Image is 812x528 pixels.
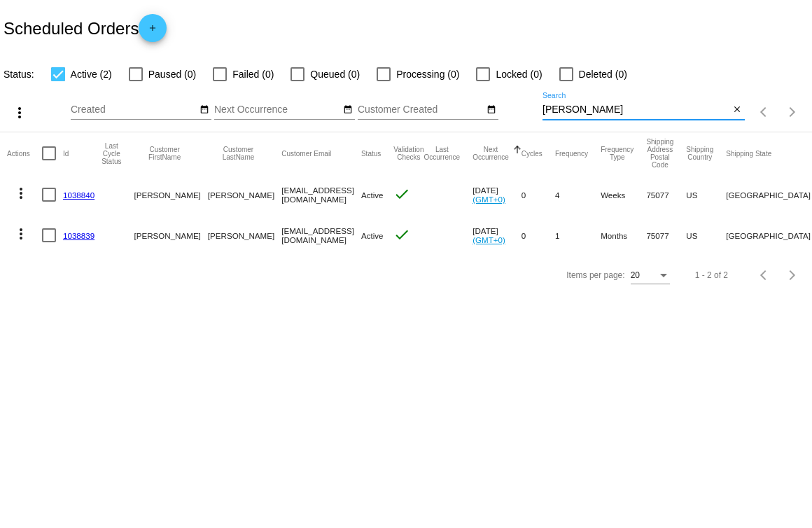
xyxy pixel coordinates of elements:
[199,104,209,116] mat-icon: date_range
[555,149,588,158] button: Change sorting for Frequency
[472,215,521,256] mat-cell: [DATE]
[281,215,361,256] mat-cell: [EMAIL_ADDRESS][DOMAIN_NAME]
[393,132,423,174] mat-header-cell: Validation Checks
[361,190,384,200] span: Active
[750,261,778,289] button: Previous page
[393,226,410,243] mat-icon: check
[71,66,112,83] span: Active (2)
[686,146,713,161] button: Change sorting for ShippingCountry
[646,174,686,215] mat-cell: 75077
[281,174,361,215] mat-cell: [EMAIL_ADDRESS][DOMAIN_NAME]
[134,146,195,161] button: Change sorting for CustomerFirstName
[695,270,728,280] div: 1 - 2 of 2
[472,195,505,204] a: (GMT+0)
[472,174,521,215] mat-cell: [DATE]
[730,103,745,118] button: Clear
[144,23,161,40] mat-icon: add
[232,66,274,83] span: Failed (0)
[555,215,601,256] mat-cell: 1
[472,235,505,244] a: (GMT+0)
[496,66,542,83] span: Locked (0)
[208,215,281,256] mat-cell: [PERSON_NAME]
[686,215,726,256] mat-cell: US
[631,270,640,280] span: 20
[63,190,94,200] a: 1038840
[134,215,207,256] mat-cell: [PERSON_NAME]
[63,231,94,240] a: 1038839
[13,225,29,242] mat-icon: more_vert
[601,215,646,256] mat-cell: Months
[631,271,670,281] mat-select: Items per page:
[521,174,555,215] mat-cell: 0
[134,174,207,215] mat-cell: [PERSON_NAME]
[686,174,726,215] mat-cell: US
[472,146,509,161] button: Change sorting for NextOccurrenceUtc
[732,104,742,116] mat-icon: close
[566,270,624,280] div: Items per page:
[646,215,686,256] mat-cell: 75077
[726,149,771,158] button: Change sorting for ShippingState
[343,104,353,116] mat-icon: date_range
[361,149,381,158] button: Change sorting for Status
[486,104,496,116] mat-icon: date_range
[148,66,196,83] span: Paused (0)
[542,104,730,116] input: Search
[778,261,806,289] button: Next page
[7,132,42,174] mat-header-cell: Actions
[778,98,806,126] button: Next page
[646,138,673,169] button: Change sorting for ShippingPostcode
[601,174,646,215] mat-cell: Weeks
[310,66,360,83] span: Queued (0)
[555,174,601,215] mat-cell: 4
[521,215,555,256] mat-cell: 0
[281,149,331,158] button: Change sorting for CustomerEmail
[750,98,778,126] button: Previous page
[208,146,269,161] button: Change sorting for CustomerLastName
[11,104,28,121] mat-icon: more_vert
[601,146,633,161] button: Change sorting for FrequencyType
[214,104,340,116] input: Next Occurrence
[13,185,29,202] mat-icon: more_vert
[208,174,281,215] mat-cell: [PERSON_NAME]
[3,69,34,80] span: Status:
[63,149,69,158] button: Change sorting for Id
[101,142,121,165] button: Change sorting for LastProcessingCycleId
[71,104,197,116] input: Created
[396,66,459,83] span: Processing (0)
[3,14,167,42] h2: Scheduled Orders
[423,146,460,161] button: Change sorting for LastOccurrenceUtc
[361,231,384,240] span: Active
[579,66,627,83] span: Deleted (0)
[358,104,484,116] input: Customer Created
[521,149,542,158] button: Change sorting for Cycles
[393,186,410,202] mat-icon: check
